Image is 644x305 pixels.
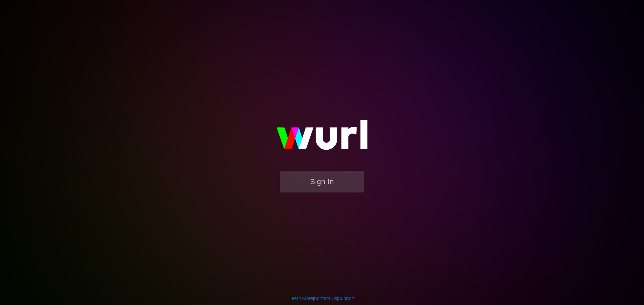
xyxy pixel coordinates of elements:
a: Support [338,296,355,301]
a: Contact Us [314,296,337,301]
button: Sign In [280,171,364,193]
img: wurl-logo-on-black-223613ac3d8ba8fe6dc639794a292ebdb59501304c7dfd60c99c58986ef67473.svg [255,106,389,171]
a: Learn More [289,296,313,301]
div: | | [289,295,355,302]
